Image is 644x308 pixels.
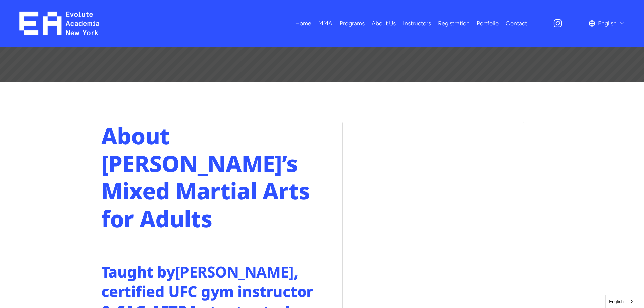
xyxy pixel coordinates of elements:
div: language picker [589,17,625,29]
a: Instagram [553,18,563,28]
img: EA [19,12,100,35]
a: Portfolio [477,17,499,29]
a: [PERSON_NAME] [175,261,294,282]
h2: About [PERSON_NAME]’s Mixed Martial Arts for Adults [101,122,339,232]
a: Registration [438,17,470,29]
a: Home [295,17,311,29]
a: folder dropdown [318,17,332,29]
span: English [598,18,617,29]
a: folder dropdown [340,17,365,29]
a: English [606,295,637,308]
span: MMA [318,18,332,29]
a: Contact [506,17,527,29]
a: About Us [372,17,396,29]
a: Instructors [403,17,431,29]
span: Programs [340,18,365,29]
aside: Language selected: English [605,295,637,308]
